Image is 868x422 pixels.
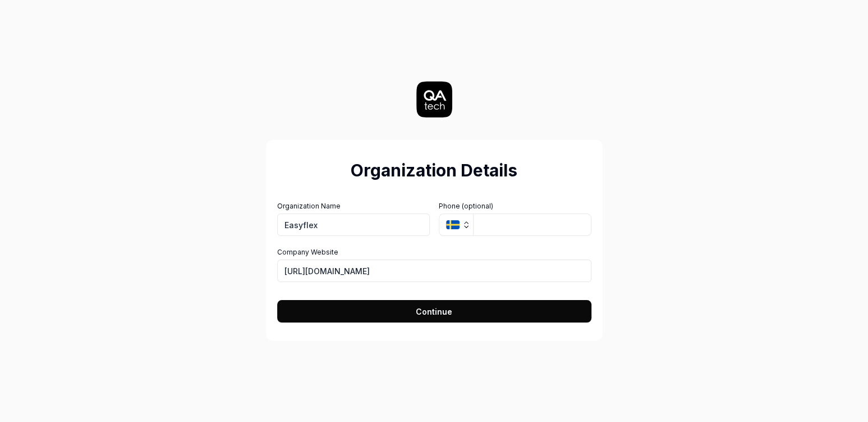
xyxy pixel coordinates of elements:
label: Company Website [277,247,591,257]
label: Phone (optional) [439,201,591,211]
input: https:// [277,260,591,282]
h2: Organization Details [277,158,591,183]
button: Continue [277,300,591,323]
label: Organization Name [277,201,430,211]
span: Continue [416,306,452,317]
